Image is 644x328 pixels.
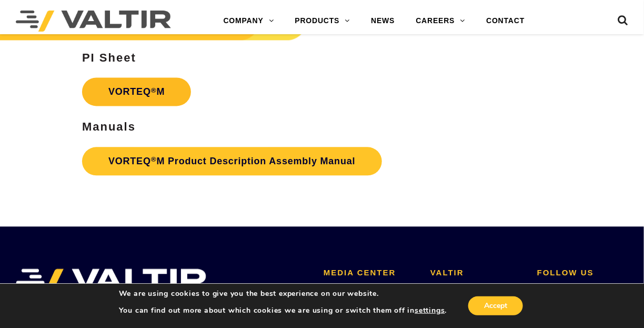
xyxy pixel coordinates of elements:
[324,269,415,277] h2: MEDIA CENTER
[537,269,628,277] h2: FOLLOW US
[213,11,285,32] a: COMPANY
[360,11,405,32] a: NEWS
[415,306,445,315] button: settings
[406,11,476,32] a: CAREERS
[16,269,207,295] img: VALTIR
[119,289,447,299] p: We are using cookies to give you the best experience on our website.
[285,11,361,32] a: PRODUCTS
[151,86,157,94] sup: ®
[82,77,191,106] a: VORTEQ®M
[468,296,523,315] button: Accept
[476,11,535,32] a: CONTACT
[119,306,447,315] p: You can find out more about which cookies we are using or switch them off in .
[82,120,136,133] strong: Manuals
[82,51,136,64] strong: PI Sheet
[430,269,521,277] h2: VALTIR
[151,155,157,163] sup: ®
[82,147,382,175] a: VORTEQ®M Product Description Assembly Manual
[16,11,171,32] img: Valtir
